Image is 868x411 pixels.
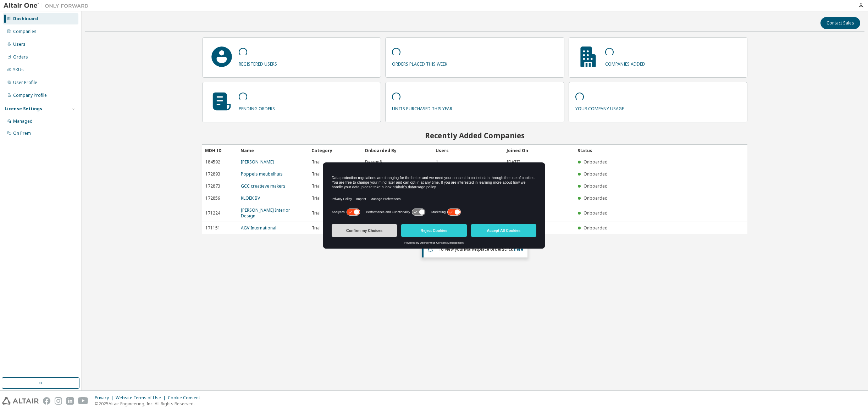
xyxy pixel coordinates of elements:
[205,145,235,156] div: MDH ID
[95,395,116,401] div: Privacy
[241,183,286,189] a: GCC creatieve makers
[392,59,447,67] p: orders placed this week
[205,159,220,165] span: 184592
[13,16,38,22] div: Dashboard
[55,397,62,405] img: instagram.svg
[205,171,220,177] span: 172893
[205,183,220,189] span: 172873
[116,395,168,401] div: Website Terms of Use
[312,159,321,165] span: Trial
[241,145,306,156] div: Name
[584,195,608,201] span: Onboarded
[239,104,275,112] p: pending orders
[202,131,748,140] h2: Recently Added Companies
[13,118,33,124] div: Managed
[43,397,50,405] img: facebook.svg
[575,104,624,112] p: your company usage
[392,104,452,112] p: units purchased this year
[95,401,204,407] p: © 2025 Altair Engineering, Inc. All Rights Reserved.
[311,145,359,156] div: Category
[514,246,523,252] a: here
[464,246,504,252] em: Marketplace orders
[78,397,88,405] img: youtube.svg
[584,210,608,216] span: Onboarded
[13,29,37,34] div: Companies
[13,93,47,98] div: Company Profile
[312,183,321,189] span: Trial
[312,171,321,177] span: Trial
[820,17,860,29] button: Contact Sales
[584,159,608,165] span: Onboarded
[436,145,501,156] div: Users
[4,2,92,9] img: Altair One
[605,59,645,67] p: companies added
[239,59,277,67] p: registered users
[66,397,74,405] img: linkedin.svg
[438,246,523,252] span: To view your click
[5,106,42,112] div: License Settings
[168,395,204,401] div: Cookie Consent
[507,145,572,156] div: Joined On
[312,225,321,231] span: Trial
[205,195,220,201] span: 172859
[312,210,321,216] span: Trial
[507,159,520,165] span: [DATE]
[436,159,438,165] span: 1
[13,67,24,73] div: SKUs
[241,159,274,165] a: [PERSON_NAME]
[365,159,382,165] span: Design8
[577,145,705,156] div: Status
[241,195,260,201] a: KLOEK BV
[241,171,283,177] a: Poppels meubelhuis
[205,210,220,216] span: 171224
[2,397,39,405] img: altair_logo.svg
[584,225,608,231] span: Onboarded
[584,171,608,177] span: Onboarded
[13,130,31,136] div: On Prem
[13,41,26,47] div: Users
[241,207,290,219] a: [PERSON_NAME] Interior Design
[205,225,220,231] span: 171151
[312,195,321,201] span: Trial
[13,54,28,60] div: Orders
[584,183,608,189] span: Onboarded
[13,80,37,85] div: User Profile
[241,225,276,231] a: AGV International
[365,145,430,156] div: Onboarded By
